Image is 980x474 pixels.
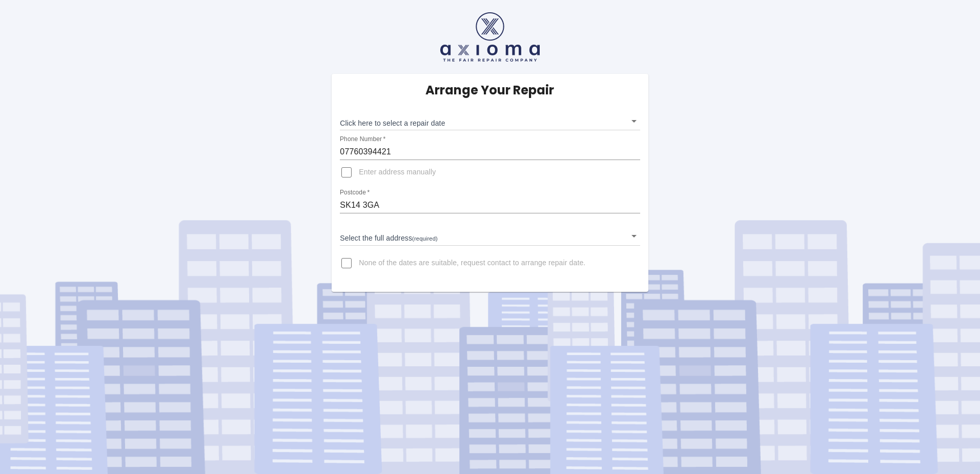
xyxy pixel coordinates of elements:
[340,188,370,197] label: Postcode
[359,167,436,177] span: Enter address manually
[440,12,540,62] img: axioma
[425,82,554,98] h5: Arrange Your Repair
[359,258,585,268] span: None of the dates are suitable, request contact to arrange repair date.
[340,135,385,144] label: Phone Number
